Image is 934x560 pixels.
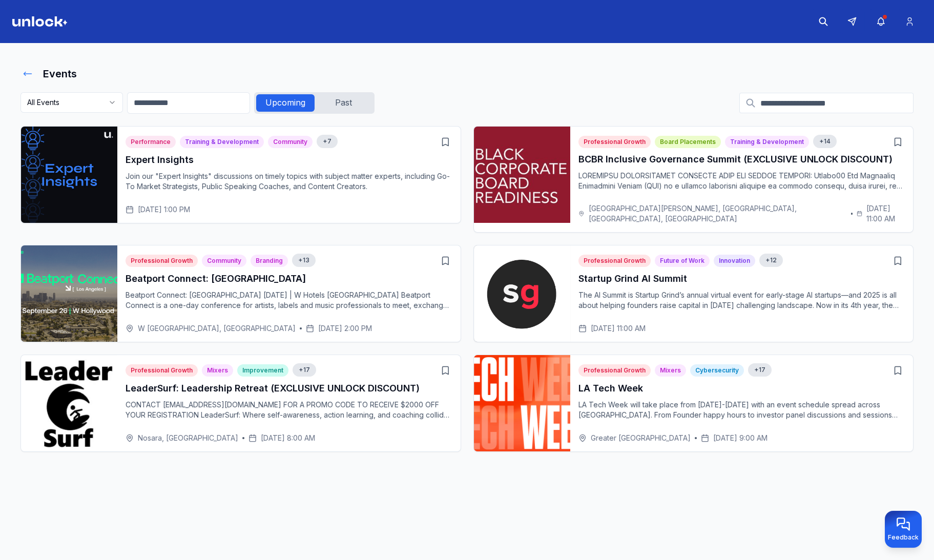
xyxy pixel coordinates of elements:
[474,355,570,451] img: LA Tech Week
[578,171,905,191] p: LOREMIPSU DOLORSITAMET CONSECTE ADIP ELI SEDDOE TEMPORI: Utlabo00 Etd Magnaaliq Enimadmini Veniam...
[474,245,570,342] img: Startup Grind AI Summit
[317,135,338,148] span: Professional Growth, Industry Trends, Learning, Opportunity, Mindset, Leadership, Unlock Insights
[126,272,452,286] h3: Beatport Connect: [GEOGRAPHIC_DATA]
[126,204,190,215] div: [DATE] 1:00 PM
[578,381,905,396] h3: LA Tech Week
[237,364,288,377] div: Improvement
[474,127,570,223] img: BCBR Inclusive Governance Summit (EXCLUSIVE UNLOCK DISCOUNT)
[315,94,372,112] div: Past
[856,203,905,224] div: [DATE] 11:00 AM
[748,363,772,377] div: Show 17 more tags
[306,323,372,334] div: [DATE] 2:00 PM
[202,255,246,267] div: Community
[126,290,452,310] p: Beatport Connect: [GEOGRAPHIC_DATA] [DATE] | W Hotels [GEOGRAPHIC_DATA] Beatport Connect is a one...
[655,364,686,377] div: Mixers
[21,127,117,223] img: Expert Insights
[655,136,721,148] div: Board Placements
[714,255,755,267] div: Innovation
[12,16,68,27] img: Logo
[888,533,919,542] span: Feedback
[126,364,198,377] div: Professional Growth
[126,171,452,192] p: Join our "Expert Insights" discussions on timely topics with subject matter experts, including Go...
[813,135,837,148] span: Community, Education, Opportunity, Innovation, Leadership, Industry Trends, Roundtables, Strategi...
[126,433,238,443] div: Nosara, [GEOGRAPHIC_DATA]
[578,364,651,377] div: Professional Growth
[759,254,783,267] span: Venture Capital, Startups, Industry Trends, Process Optimization, Strategic Insights, Fireside Ch...
[759,254,783,267] div: Show 12 more tags
[126,136,176,148] div: Performance
[885,511,922,548] button: Provide feedback
[655,255,710,267] div: Future of Work
[748,363,772,377] span: Fireside Chats, Performance, Community, Industry Trends, Personal Growth, Software Development, F...
[126,323,296,334] div: W [GEOGRAPHIC_DATA], [GEOGRAPHIC_DATA]
[126,255,198,267] div: Professional Growth
[292,254,316,267] span: Opportunity, Mixers, Innovation, Improvement, Experimentation, Industry Trends, Roundtables, Stra...
[126,400,452,420] p: CONTACT [EMAIL_ADDRESS][DOMAIN_NAME] FOR A PROMO CODE TO RECEIVE $2000 OFF YOUR REGISTRATION Lead...
[725,136,809,148] div: Training & Development
[578,136,651,148] div: Professional Growth
[690,364,744,377] div: Cybersecurity
[180,136,264,148] div: Training & Development
[268,136,313,148] div: Community
[578,323,646,334] div: [DATE] 11:00 AM
[256,94,315,112] div: Upcoming
[248,433,315,443] div: [DATE] 8:00 AM
[202,364,233,377] div: Mixers
[293,363,316,377] div: Show 17 more tags
[43,67,77,81] h1: Events
[578,203,847,224] div: [GEOGRAPHIC_DATA][PERSON_NAME], [GEOGRAPHIC_DATA], [GEOGRAPHIC_DATA], [GEOGRAPHIC_DATA]
[578,152,905,167] h3: BCBR Inclusive Governance Summit (EXCLUSIVE UNLOCK DISCOUNT)
[292,254,316,267] div: Show 13 more tags
[701,433,767,443] div: [DATE] 9:00 AM
[578,400,905,420] p: LA Tech Week will take place from [DATE]-[DATE] with an event schedule spread across [GEOGRAPHIC_...
[578,433,691,443] div: Greater [GEOGRAPHIC_DATA]
[126,381,452,396] h3: LeaderSurf: Leadership Retreat (EXCLUSIVE UNLOCK DISCOUNT)
[578,290,905,310] p: The AI Summit is Startup Grind’s annual virtual event for early-stage AI startups—and 2025 is all...
[251,255,288,267] div: Branding
[21,245,117,342] img: Beatport Connect: Los Angeles
[126,153,452,167] h3: Expert Insights
[317,135,338,148] div: Show 7 more tags
[813,135,837,148] div: Show 14 more tags
[578,272,905,286] h3: Startup Grind AI Summit
[578,255,651,267] div: Professional Growth
[21,355,117,451] img: LeaderSurf: Leadership Retreat (EXCLUSIVE UNLOCK DISCOUNT)
[293,363,316,377] span: Experimentation, Leadership, Core Four Principles, Performance, Community, Resources, Peer Suppor...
